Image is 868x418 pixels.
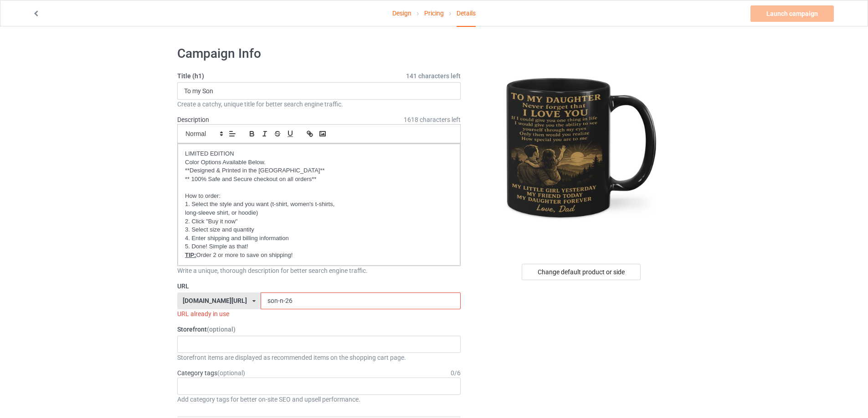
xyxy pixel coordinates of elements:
[177,325,461,334] label: Storefront
[392,0,411,26] a: Design
[185,200,453,209] p: 1. Select the style and you want (t-shirt, women's t-shirts,
[177,368,245,378] label: Category tags
[406,71,461,81] span: 141 characters left
[177,116,209,123] label: Description
[185,192,453,201] p: How to order:
[207,326,236,333] span: (optional)
[177,71,461,81] label: Title (h1)
[185,209,453,217] p: long-sleeve shirt, or hoodie)
[177,395,461,404] div: Add category tags for better on-site SEO and upsell performance.
[185,150,453,158] p: LIMITED EDITION
[217,369,245,377] span: (optional)
[185,252,196,258] u: TIP:
[177,100,461,109] div: Create a catchy, unique title for better search engine traffic.
[185,251,453,260] p: Order 2 or more to save on shipping!
[457,0,476,27] div: Details
[177,353,461,362] div: Storefront items are displayed as recommended items on the shopping cart page.
[177,309,461,318] div: URL already in use
[404,115,461,124] span: 1618 characters left
[424,0,444,26] a: Pricing
[185,234,453,243] p: 4. Enter shipping and billing information
[522,264,641,280] div: Change default product or side
[185,226,453,234] p: 3. Select size and quantity
[183,297,247,304] div: [DOMAIN_NAME][URL]
[177,282,461,291] label: URL
[177,45,461,62] h1: Campaign Info
[185,175,453,184] p: ** 100% Safe and Secure checkout on all orders**
[185,217,453,226] p: 2. Click "Buy it now"
[185,166,453,175] p: **Designed & Printed in the [GEOGRAPHIC_DATA]**
[451,368,461,378] div: 0 / 6
[185,242,453,251] p: 5. Done! Simple as that!
[177,266,461,275] div: Write a unique, thorough description for better search engine traffic.
[185,158,453,167] p: Color Options Available Below.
